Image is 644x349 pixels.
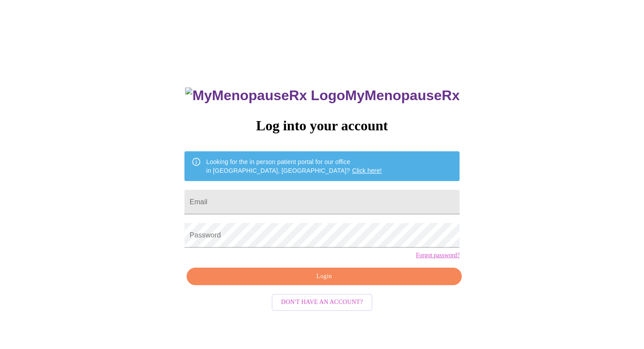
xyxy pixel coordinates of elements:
h3: Log into your account [184,118,460,134]
button: Don't have an account? [272,294,373,311]
button: Login [187,268,462,286]
h3: MyMenopauseRx [185,87,460,104]
a: Don't have an account? [269,298,375,305]
div: Looking for the in person patient portal for our office in [GEOGRAPHIC_DATA], [GEOGRAPHIC_DATA]? [206,154,382,178]
span: Don't have an account? [281,297,363,308]
img: MyMenopauseRx Logo [185,87,345,104]
span: Login [197,271,452,282]
a: Forgot password? [416,252,460,259]
a: Click here! [352,167,382,174]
